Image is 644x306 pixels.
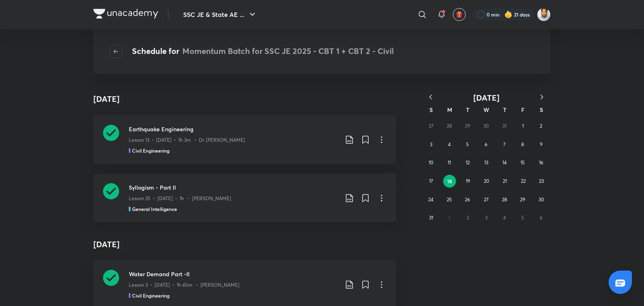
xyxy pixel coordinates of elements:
button: August 3, 2025 [425,138,438,151]
abbr: Tuesday [466,106,469,114]
img: avatar [456,11,463,18]
a: Syllogism - Part IILesson 25 • [DATE] • 1h • [PERSON_NAME]General Intelligence [93,174,396,222]
abbr: August 31, 2025 [429,215,433,221]
abbr: August 19, 2025 [466,178,470,184]
abbr: August 7, 2025 [503,141,506,147]
button: August 29, 2025 [516,193,529,206]
p: Lesson 13 • [DATE] • 1h 3m • Dr. [PERSON_NAME] [129,136,245,144]
h4: [DATE] [93,93,120,105]
button: August 30, 2025 [535,193,547,206]
button: August 23, 2025 [535,175,548,188]
abbr: August 9, 2025 [540,141,543,147]
abbr: Saturday [540,106,543,114]
abbr: August 14, 2025 [502,159,507,165]
button: August 15, 2025 [516,156,529,169]
p: Lesson 25 • [DATE] • 1h • [PERSON_NAME] [129,195,231,202]
h3: Water Demand Part -II [129,270,338,278]
abbr: August 26, 2025 [465,196,470,203]
button: August 26, 2025 [461,193,474,206]
button: August 2, 2025 [535,120,547,132]
button: August 10, 2025 [425,156,438,169]
abbr: August 13, 2025 [484,159,488,165]
abbr: August 3, 2025 [430,141,432,147]
abbr: Thursday [503,106,506,114]
button: August 20, 2025 [480,175,493,188]
button: SSC JE & State AE ... [178,6,262,23]
button: August 16, 2025 [535,156,547,169]
abbr: August 30, 2025 [539,196,544,203]
img: Kunal Pradeep [537,8,551,21]
span: [DATE] [473,92,500,103]
abbr: August 22, 2025 [521,178,526,184]
h5: Civil Engineering [132,292,169,299]
button: August 1, 2025 [516,120,529,132]
h5: Civil Engineering [132,147,169,154]
abbr: August 29, 2025 [520,196,525,203]
button: August 25, 2025 [443,193,456,206]
abbr: August 12, 2025 [466,159,470,165]
h4: Schedule for [132,45,394,58]
button: [DATE] [440,93,533,103]
button: August 17, 2025 [425,175,438,188]
abbr: August 23, 2025 [539,178,544,184]
button: August 18, 2025 [443,175,456,188]
button: August 6, 2025 [480,138,493,151]
button: August 7, 2025 [498,138,511,151]
abbr: August 10, 2025 [429,159,433,165]
abbr: August 27, 2025 [484,196,489,203]
abbr: August 25, 2025 [447,196,452,203]
button: August 14, 2025 [498,156,511,169]
abbr: August 15, 2025 [520,159,525,165]
h5: General Intelligence [132,205,177,213]
abbr: August 24, 2025 [428,196,433,203]
button: August 9, 2025 [535,138,547,151]
abbr: August 16, 2025 [539,159,543,165]
p: Lesson 3 • [DATE] • 1h 45m • [PERSON_NAME] [129,281,239,289]
button: August 12, 2025 [461,156,474,169]
abbr: August 21, 2025 [503,178,507,184]
button: August 31, 2025 [425,211,438,224]
h4: [DATE] [93,232,396,257]
button: August 21, 2025 [498,175,511,188]
abbr: August 20, 2025 [484,178,489,184]
button: August 13, 2025 [480,156,493,169]
abbr: August 4, 2025 [448,141,451,147]
button: August 22, 2025 [517,175,530,188]
abbr: August 1, 2025 [522,123,524,129]
abbr: August 28, 2025 [502,196,507,203]
abbr: August 8, 2025 [521,141,524,147]
abbr: August 17, 2025 [429,178,433,184]
button: August 24, 2025 [425,193,438,206]
button: avatar [453,8,466,21]
abbr: Friday [521,106,524,114]
h3: Earthquake Engineering [129,125,338,133]
abbr: August 5, 2025 [466,141,469,147]
button: August 28, 2025 [498,193,511,206]
a: Earthquake EngineeringLesson 13 • [DATE] • 1h 3m • Dr. [PERSON_NAME]Civil Engineering [93,115,396,164]
button: August 11, 2025 [443,156,456,169]
img: Company Logo [93,9,158,19]
abbr: August 18, 2025 [447,178,452,184]
a: Company Logo [93,9,158,21]
abbr: Sunday [429,106,433,114]
button: August 19, 2025 [462,175,475,188]
button: August 4, 2025 [443,138,456,151]
abbr: Wednesday [483,106,489,114]
button: August 27, 2025 [480,193,493,206]
img: streak [504,10,512,19]
button: August 5, 2025 [461,138,474,151]
h3: Syllogism - Part II [129,183,338,192]
span: Momentum Batch for SSC JE 2025 - CBT 1 + CBT 2 - Civil [182,45,394,56]
abbr: Monday [447,106,452,114]
button: August 8, 2025 [516,138,529,151]
abbr: August 6, 2025 [485,141,487,147]
abbr: August 11, 2025 [448,159,451,165]
abbr: August 2, 2025 [540,123,542,129]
